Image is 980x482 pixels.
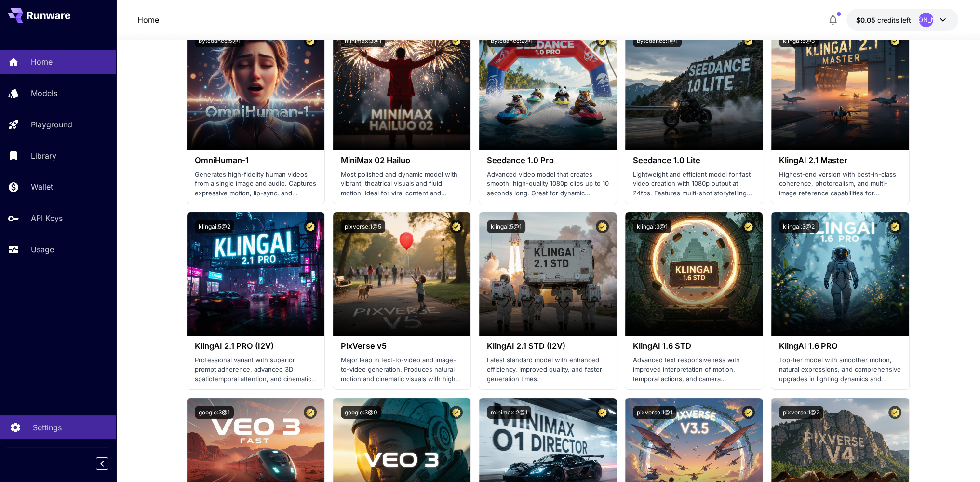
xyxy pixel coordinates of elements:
div: Виджет чата [764,94,980,482]
p: Most polished and dynamic model with vibrant, theatrical visuals and fluid motion. Ideal for vira... [341,170,463,198]
img: alt [333,212,470,336]
div: Collapse sidebar [103,455,116,472]
p: Advanced text responsiveness with improved interpretation of motion, temporal actions, and camera... [633,356,755,384]
p: Professional variant with superior prompt adherence, advanced 3D spatiotemporal attention, and ci... [195,356,317,384]
p: API Keys [31,212,63,224]
h3: PixVerse v5 [341,342,463,351]
h3: KlingAI 2.1 STD (I2V) [487,342,609,351]
h3: KlingAI 2.1 PRO (I2V) [195,342,317,351]
p: Models [31,87,57,99]
h3: KlingAI 1.6 STD [633,342,755,351]
button: klingai:3@1 [633,220,671,233]
button: Certified Model – Vetted for best performance and includes a commercial license. [304,34,317,47]
p: Lightweight and efficient model for fast video creation with 1080p output at 24fps. Features mult... [633,170,755,198]
p: Library [31,150,56,162]
h3: MiniMax 02 Hailuo [341,156,463,165]
button: Certified Model – Vetted for best performance and includes a commercial license. [450,406,463,419]
button: Collapse sidebar [96,457,108,470]
button: minimax:3@1 [341,34,385,47]
p: Major leap in text-to-video and image-to-video generation. Produces natural motion and cinematic ... [341,356,463,384]
button: Certified Model – Vetted for best performance and includes a commercial license. [596,220,609,233]
button: pixverse:1@1 [633,406,676,419]
iframe: Chat Widget [764,94,980,482]
button: bytedance:2@1 [487,34,537,47]
button: klingai:5@2 [195,220,234,233]
button: Certified Model – Vetted for best performance and includes a commercial license. [888,34,901,47]
button: bytedance:1@1 [633,34,682,47]
button: google:3@0 [341,406,381,419]
img: alt [479,212,617,336]
button: $0.05[PERSON_NAME] [846,9,958,31]
img: alt [479,27,617,150]
button: minimax:2@1 [487,406,531,419]
img: alt [771,27,909,150]
p: Usage [31,244,54,255]
button: bytedance:5@1 [195,34,244,47]
h3: OmniHuman‑1 [195,156,317,165]
img: alt [187,27,324,150]
button: Certified Model – Vetted for best performance and includes a commercial license. [450,34,463,47]
h3: Seedance 1.0 Lite [633,156,755,165]
button: Certified Model – Vetted for best performance and includes a commercial license. [742,34,755,47]
nav: breadcrumb [137,14,159,26]
button: Certified Model – Vetted for best performance and includes a commercial license. [596,34,609,47]
button: klingai:5@1 [487,220,525,233]
button: Certified Model – Vetted for best performance and includes a commercial license. [742,406,755,419]
span: $0.05 [856,16,877,24]
button: pixverse:1@5 [341,220,385,233]
p: Advanced video model that creates smooth, high-quality 1080p clips up to 10 seconds long. Great f... [487,170,609,198]
button: google:3@1 [195,406,234,419]
button: klingai:5@3 [779,34,819,47]
div: [PERSON_NAME] [919,13,933,27]
p: Generates high-fidelity human videos from a single image and audio. Captures expressive motion, l... [195,170,317,198]
p: Home [31,56,53,68]
img: alt [625,27,763,150]
img: alt [625,212,763,336]
button: Certified Model – Vetted for best performance and includes a commercial license. [596,406,609,419]
button: Certified Model – Vetted for best performance and includes a commercial license. [742,220,755,233]
img: alt [187,212,324,336]
p: Playground [31,119,72,130]
p: Latest standard model with enhanced efficiency, improved quality, and faster generation times. [487,356,609,384]
h3: Seedance 1.0 Pro [487,156,609,165]
img: alt [333,27,470,150]
span: credits left [877,16,911,24]
div: $0.05 [856,15,911,25]
p: Settings [33,422,62,433]
button: Certified Model – Vetted for best performance and includes a commercial license. [304,406,317,419]
p: Wallet [31,181,53,193]
button: Certified Model – Vetted for best performance and includes a commercial license. [450,220,463,233]
button: Certified Model – Vetted for best performance and includes a commercial license. [304,220,317,233]
a: Home [137,14,159,26]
